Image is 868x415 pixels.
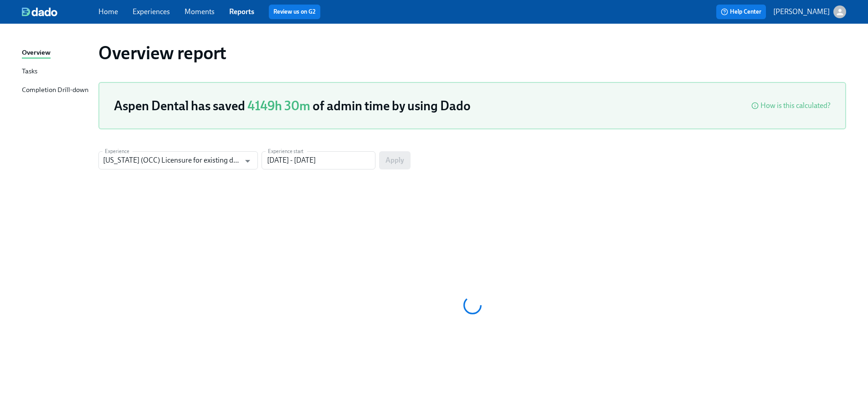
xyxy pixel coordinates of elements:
a: Tasks [22,66,91,77]
h1: Overview report [98,42,226,64]
a: Reports [229,7,254,16]
span: 4149h 30m [247,98,310,113]
button: Review us on G2 [269,5,320,19]
div: Tasks [22,66,37,77]
div: Completion Drill-down [22,85,88,96]
a: dado [22,7,98,16]
img: dado [22,7,57,16]
h3: Aspen Dental has saved of admin time by using Dado [114,97,471,114]
div: Overview [22,47,51,59]
a: Overview [22,47,91,59]
a: Review us on G2 [273,7,316,16]
button: Help Center [716,5,766,19]
button: [PERSON_NAME] [773,5,846,18]
div: How is this calculated? [760,101,831,111]
span: Help Center [721,7,761,16]
a: Home [98,7,118,16]
button: Open [241,154,255,168]
p: [PERSON_NAME] [773,7,830,17]
a: Moments [185,7,215,16]
a: Completion Drill-down [22,85,91,96]
a: Experiences [133,7,170,16]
